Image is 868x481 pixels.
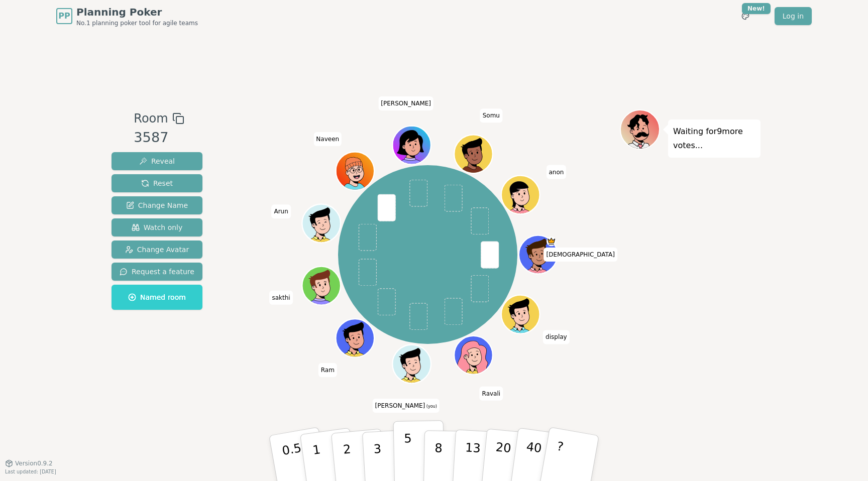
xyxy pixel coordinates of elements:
span: Planning Poker [76,5,198,19]
span: Named room [128,292,186,302]
a: Log in [775,7,812,25]
button: Click to change your avatar [394,346,430,382]
p: Waiting for 9 more votes... [673,125,755,153]
span: Request a feature [120,267,194,277]
span: Watch only [132,222,183,232]
a: PPPlanning PokerNo.1 planning poker tool for agile teams [56,5,198,27]
span: Reveal [139,156,175,166]
span: Click to change your name [313,132,342,146]
span: Change Name [126,200,188,210]
div: New! [742,3,771,14]
button: Change Name [112,196,202,214]
span: Shiva is the host [547,236,556,246]
button: Watch only [112,218,202,236]
span: Click to change your name [373,399,440,413]
span: Change Avatar [125,245,189,255]
button: Reveal [112,152,202,170]
span: Click to change your name [378,96,433,110]
span: Click to change your name [480,108,502,123]
span: Click to change your name [318,363,337,377]
button: Named room [112,285,202,310]
span: No.1 planning poker tool for agile teams [76,19,198,27]
button: Request a feature [112,263,202,281]
span: (you) [425,404,437,409]
div: 3587 [134,128,184,148]
button: Change Avatar [112,240,202,259]
span: PP [58,10,70,22]
span: Click to change your name [544,248,617,262]
span: Click to change your name [546,165,566,179]
button: Reset [112,174,202,192]
button: Version0.9.2 [5,459,53,467]
span: Click to change your name [480,387,503,401]
button: New! [736,7,754,25]
span: Room [134,109,168,128]
span: Last updated: [DATE] [5,469,56,474]
span: Version 0.9.2 [15,459,53,467]
span: Click to change your name [269,291,292,305]
span: Click to change your name [271,204,290,218]
span: Reset [141,178,173,188]
span: Click to change your name [543,330,570,344]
